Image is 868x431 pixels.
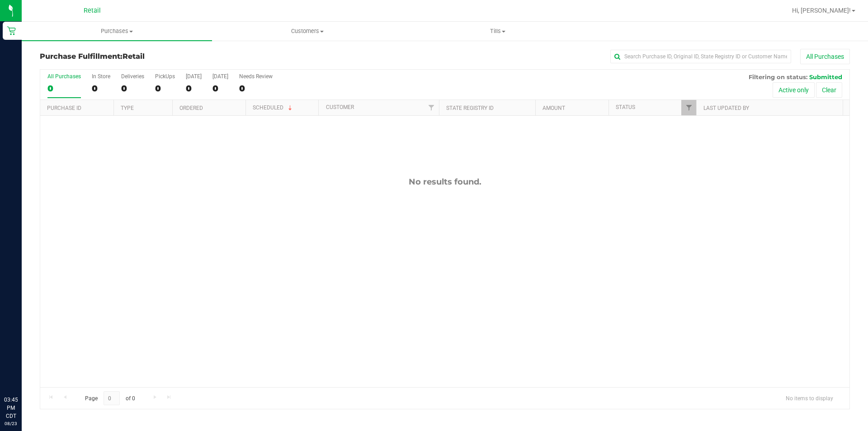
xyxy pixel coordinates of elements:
[773,82,815,98] button: Active only
[326,104,354,110] a: Customer
[77,391,142,405] span: Page of 0
[402,22,593,41] a: Tills
[424,100,439,115] a: Filter
[9,359,36,386] iframe: Resource center
[186,83,202,94] div: 0
[212,22,402,41] a: Customers
[121,83,144,94] div: 0
[212,73,228,80] div: [DATE]
[4,396,18,420] p: 03:45 PM CDT
[816,82,842,98] button: Clear
[809,73,842,81] span: Submitted
[239,83,273,94] div: 0
[121,105,134,111] a: Type
[239,73,273,80] div: Needs Review
[186,73,202,80] div: [DATE]
[800,49,850,64] button: All Purchases
[40,177,849,187] div: No results found.
[92,73,110,80] div: In Store
[681,100,696,115] a: Filter
[212,27,402,35] span: Customers
[212,83,228,94] div: 0
[47,73,81,80] div: All Purchases
[792,7,851,14] span: Hi, [PERSON_NAME]!
[610,50,791,63] input: Search Purchase ID, Original ID, State Registry ID or Customer Name...
[47,83,81,94] div: 0
[446,105,494,111] a: State Registry ID
[403,27,592,35] span: Tills
[92,83,110,94] div: 0
[616,104,635,110] a: Status
[47,105,81,111] a: Purchase ID
[749,73,807,81] span: Filtering on status:
[121,73,144,80] div: Deliveries
[155,73,175,80] div: PickUps
[542,105,565,111] a: Amount
[253,104,294,111] a: Scheduled
[703,105,749,111] a: Last Updated By
[155,83,175,94] div: 0
[40,52,310,61] h3: Purchase Fulfillment:
[22,22,212,41] a: Purchases
[84,7,101,14] span: Retail
[179,105,203,111] a: Ordered
[7,26,16,35] inline-svg: Retail
[778,391,840,405] span: No items to display
[123,52,145,61] span: Retail
[4,420,18,427] p: 08/23
[27,357,38,368] iframe: Resource center unread badge
[22,27,212,35] span: Purchases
